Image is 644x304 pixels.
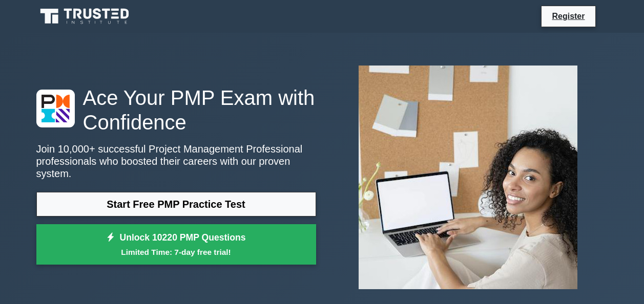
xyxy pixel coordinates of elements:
a: Register [546,10,591,23]
small: Limited Time: 7-day free trial! [49,246,303,258]
p: Join 10,000+ successful Project Management Professional professionals who boosted their careers w... [36,143,316,180]
a: Start Free PMP Practice Test [36,192,316,216]
a: Unlock 10220 PMP QuestionsLimited Time: 7-day free trial! [36,224,316,265]
h1: Ace Your PMP Exam with Confidence [36,85,316,135]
